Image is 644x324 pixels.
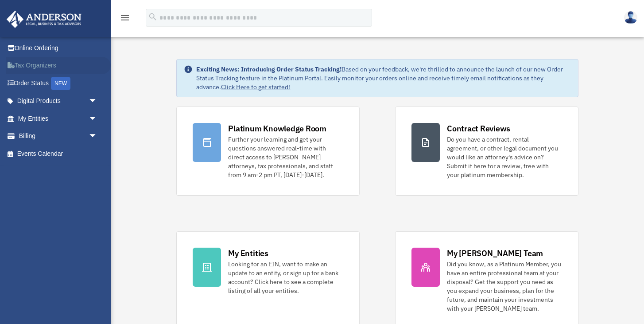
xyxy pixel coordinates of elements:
span: arrow_drop_down [89,127,106,146]
a: Click Here to get started! [221,83,290,91]
div: Contract Reviews [447,123,510,134]
i: menu [120,12,130,23]
span: arrow_drop_down [89,110,106,128]
div: My [PERSON_NAME] Team [447,248,543,259]
a: Contract Reviews Do you have a contract, rental agreement, or other legal document you would like... [395,107,578,196]
div: Looking for an EIN, want to make an update to an entity, or sign up for a bank account? Click her... [228,260,343,295]
div: Based on your feedback, we're thrilled to announce the launch of our new Order Status Tracking fe... [196,65,570,91]
div: Further your learning and get your questions answered real-time with direct access to [PERSON_NAM... [228,135,343,179]
a: Events Calendar [6,145,111,162]
a: Billingarrow_drop_down [6,127,111,145]
i: search [148,12,158,22]
a: Tax Organizers [6,57,111,75]
div: NEW [51,77,70,90]
a: Online Ordering [6,39,111,57]
strong: Exciting News: Introducing Order Status Tracking! [196,65,341,73]
img: Anderson Advisors Platinum Portal [4,11,84,28]
div: Did you know, as a Platinum Member, you have an entire professional team at your disposal? Get th... [447,260,562,313]
a: Platinum Knowledge Room Further your learning and get your questions answered real-time with dire... [176,107,360,196]
a: My Entitiesarrow_drop_down [6,110,111,127]
div: Platinum Knowledge Room [228,123,326,134]
a: menu [120,16,130,23]
img: User Pic [624,11,637,24]
div: Do you have a contract, rental agreement, or other legal document you would like an attorney's ad... [447,135,562,179]
a: Digital Productsarrow_drop_down [6,92,111,110]
a: Order StatusNEW [6,74,111,92]
div: My Entities [228,248,268,259]
span: arrow_drop_down [89,92,106,111]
